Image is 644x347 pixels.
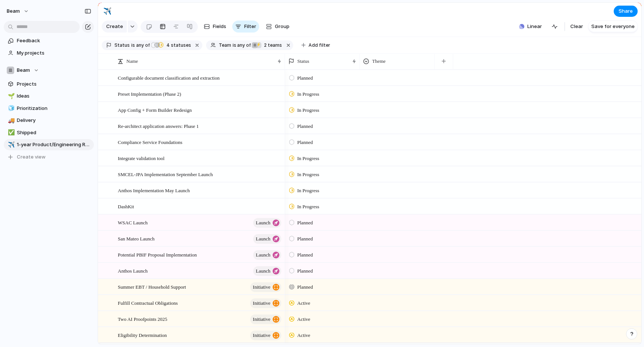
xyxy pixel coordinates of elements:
span: launch [256,218,270,228]
button: ✅ [7,129,14,136]
div: ✈️ [8,141,13,149]
span: Anthos Implementation May Launch [118,186,190,194]
span: is [233,42,236,49]
span: In Progress [297,155,319,162]
button: Linear [516,21,545,32]
button: Group [262,21,293,33]
span: Ideas [17,92,91,100]
span: In Progress [297,107,319,114]
span: Linear [527,23,542,30]
a: Feedback [4,35,94,46]
span: 1-year Product/Engineering Roadmap [17,141,91,148]
button: Share [614,6,638,17]
div: ⚡ [255,42,261,48]
button: Add filter [297,40,335,50]
span: Create view [17,153,46,161]
span: initiative [253,330,270,341]
span: Active [297,332,310,339]
span: Two AI Proofpoints 2025 [118,314,167,323]
span: Beam [7,7,20,15]
span: Fields [213,23,226,30]
button: 🚚 [7,117,14,124]
button: initiative [250,298,281,308]
button: initiative [250,314,281,324]
span: 4 [164,42,171,48]
span: Active [297,316,310,323]
a: My projects [4,47,94,59]
span: initiative [253,314,270,325]
span: In Progress [297,171,319,178]
div: 🚚 [8,116,13,125]
a: ✅Shipped [4,127,94,138]
button: ✈️ [101,5,113,17]
span: In Progress [297,187,319,194]
button: 🌱 [7,92,14,100]
button: Clear [567,21,586,33]
span: Feedback [17,37,91,44]
span: Team [219,42,231,49]
span: San Mateo Launch [118,234,154,243]
span: Status [297,58,309,65]
div: 🚚Delivery [4,115,94,126]
span: teams [262,42,282,49]
button: ⚡2 teams [251,41,283,49]
span: Planned [297,283,313,291]
span: Filter [244,23,256,30]
span: Create [106,23,123,30]
span: Integrate validation tool [118,154,165,162]
span: Planned [297,74,313,82]
button: Beam [4,65,94,76]
span: Shipped [17,129,91,136]
span: Planned [297,251,313,259]
span: Preset Implementation (Phase 2) [118,89,181,98]
span: Save for everyone [591,23,635,30]
button: Fields [201,21,229,33]
span: Beam [17,67,30,74]
button: Save for everyone [588,21,638,33]
button: isany of [130,41,151,49]
span: Group [275,23,289,30]
button: Filter [232,21,259,33]
button: launch [253,234,281,244]
a: ✈️1-year Product/Engineering Roadmap [4,139,94,150]
button: 4 statuses [150,41,193,49]
span: Planned [297,123,313,130]
span: Theme [372,58,386,65]
span: In Progress [297,90,319,98]
a: 🧊Prioritization [4,103,94,114]
button: 🧊 [7,105,14,112]
span: Clear [570,23,583,30]
span: any of [135,42,150,49]
span: Prioritization [17,105,91,112]
span: SMCEL-JPA Implementation September Launch [118,170,213,178]
span: In Progress [297,203,319,211]
span: statuses [164,42,191,49]
button: ✈️ [7,141,14,148]
button: initiative [250,331,281,340]
div: 🌱 [8,92,13,101]
span: Add filter [309,42,330,49]
span: launch [256,266,270,276]
span: Compliance Service Foundations [118,138,183,146]
button: launch [253,218,281,228]
span: any of [236,42,251,49]
a: 🌱Ideas [4,90,94,102]
span: Potential PBIF Proposal Implementation [118,250,197,259]
a: Projects [4,79,94,90]
button: isany of [231,41,252,49]
button: launch [253,250,281,260]
button: Beam [3,5,33,17]
span: Status [114,42,130,49]
span: launch [256,250,270,260]
span: launch [256,234,270,244]
span: Summer EBT / Household Support [118,282,186,291]
button: launch [253,266,281,276]
span: initiative [253,298,270,308]
span: Projects [17,80,91,88]
span: Anthos Launch [118,266,148,275]
span: Name [126,58,138,65]
span: Planned [297,235,313,243]
span: Delivery [17,117,91,124]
